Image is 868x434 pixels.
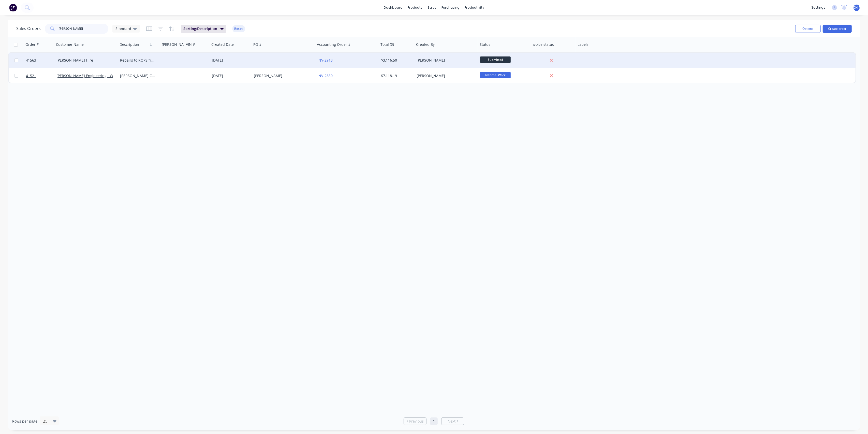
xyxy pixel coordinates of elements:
div: [PERSON_NAME] Contracting Re Work [120,73,156,78]
a: 41521 [26,68,56,83]
div: VIN # [186,42,195,47]
img: Factory [9,4,17,11]
span: Previous [409,419,424,424]
button: Reset [232,25,245,32]
div: Labels [578,42,589,47]
input: Search... [59,24,109,34]
button: Create order [823,25,852,33]
span: Rows per page [12,419,37,424]
div: Created By [416,42,435,47]
ul: Pagination [402,417,466,425]
a: INV-2850 [317,73,333,78]
button: Options [795,25,821,33]
div: [PERSON_NAME] [254,73,310,78]
div: [PERSON_NAME]# [162,42,193,47]
a: dashboard [381,4,405,11]
div: Created Date [211,42,234,47]
div: purchasing [439,4,462,11]
span: Internal Work [480,72,511,78]
div: [PERSON_NAME] [417,73,473,78]
span: 41521 [26,73,36,78]
div: Accounting Order # [317,42,350,47]
button: Sorting:Description [181,25,226,33]
a: [PERSON_NAME] Engineering - Warranty [56,73,126,78]
div: Total ($) [380,42,394,47]
span: Standard [115,26,131,31]
div: products [405,4,425,11]
div: Status [480,42,490,47]
div: [PERSON_NAME] [417,58,473,63]
a: Previous page [404,419,426,424]
span: Next [448,419,455,424]
div: [DATE] [212,58,250,63]
div: $3,116.50 [381,58,411,63]
div: Customer Name [56,42,84,47]
a: 41563 [26,53,56,68]
div: sales [425,4,439,11]
div: PO # [253,42,261,47]
div: $7,118.19 [381,73,411,78]
div: Repairs to ROPS frame [120,58,156,63]
div: productivity [462,4,487,11]
span: Sorting: Description [183,26,217,31]
a: INV-2913 [317,58,333,63]
div: Invoice status [531,42,554,47]
a: [PERSON_NAME] Hire [56,58,93,63]
div: Order # [25,42,39,47]
div: settings [809,4,828,11]
h1: Sales Orders [16,26,41,31]
a: Page 1 is your current page [430,417,438,425]
div: [DATE] [212,73,250,78]
span: 41563 [26,58,36,63]
span: Submitted [480,56,511,63]
a: Next page [442,419,464,424]
div: Description [120,42,139,47]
